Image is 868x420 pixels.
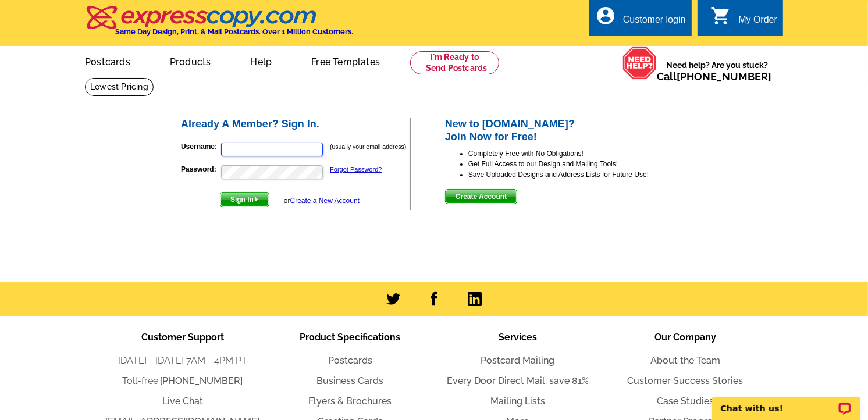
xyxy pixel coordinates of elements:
label: Password: [181,164,220,175]
a: Free Templates [293,47,399,74]
a: [PHONE_NUMBER] [677,70,771,83]
iframe: LiveChat chat widget [705,383,868,420]
a: Forgot Password? [330,166,382,173]
small: (usually your email address) [330,143,406,150]
a: Postcard Mailing [481,355,555,366]
span: Customer Support [141,332,224,343]
span: Call [657,70,771,83]
a: Every Door Direct Mail: save 81% [447,375,589,386]
img: help [622,46,657,80]
a: Case Studies [657,396,714,407]
div: Customer login [623,15,686,31]
li: Save Uploaded Designs and Address Lists for Future Use! [468,169,689,180]
a: Flyers & Brochures [309,396,392,407]
i: account_circle [595,5,616,26]
a: Products [151,47,230,74]
span: Services [499,332,537,343]
span: Create Account [446,190,517,204]
a: Help [232,47,290,74]
img: button-next-arrow-white.png [254,197,259,202]
i: shopping_cart [710,5,731,26]
a: [PHONE_NUMBER] [161,375,243,386]
div: My Order [738,15,777,31]
span: Need help? Are you stuck? [657,59,777,83]
button: Create Account [445,189,517,204]
a: Postcards [66,47,149,74]
a: account_circle Customer login [595,13,686,27]
span: Product Specifications [300,332,401,343]
label: Username: [181,141,220,152]
h2: Already A Member? Sign In. [181,118,410,131]
a: Mailing Lists [490,396,545,407]
li: Toll-free: [99,374,266,388]
li: Completely Free with No Obligations! [468,148,689,159]
a: Customer Success Stories [628,375,744,386]
a: Create a New Account [290,197,360,205]
a: About the Team [650,355,720,366]
button: Sign In [220,192,269,207]
div: or [284,195,360,206]
a: shopping_cart My Order [710,13,777,27]
a: Postcards [328,355,372,366]
a: Live Chat [162,396,203,407]
li: Get Full Access to our Design and Mailing Tools! [468,159,689,169]
a: Business Cards [317,375,384,386]
span: Sign In [220,193,269,207]
a: Same Day Design, Print, & Mail Postcards. Over 1 Million Customers. [85,14,353,36]
span: Our Company [654,332,716,343]
h4: Same Day Design, Print, & Mail Postcards. Over 1 Million Customers. [115,27,353,36]
h2: New to [DOMAIN_NAME]? Join Now for Free! [445,118,689,143]
li: [DATE] - [DATE] 7AM - 4PM PT [99,354,266,368]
